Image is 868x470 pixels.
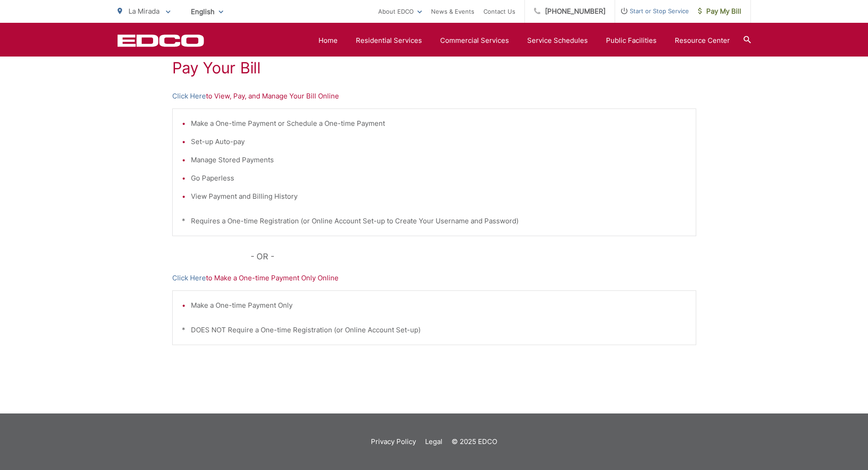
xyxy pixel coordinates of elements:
[356,35,422,46] a: Residential Services
[318,35,338,46] a: Home
[128,7,159,15] span: La Mirada
[698,6,741,17] span: Pay My Bill
[606,35,657,46] a: Public Facilities
[191,173,687,184] li: Go Paperless
[440,35,509,46] a: Commercial Services
[251,250,696,263] p: - OR -
[172,273,206,284] a: Click Here
[527,35,588,46] a: Service Schedules
[118,34,204,47] a: EDCD logo. Return to the homepage.
[172,91,206,102] a: Click Here
[172,59,696,77] h1: Pay Your Bill
[172,91,696,102] p: to View, Pay, and Manage Your Bill Online
[191,155,687,165] li: Manage Stored Payments
[483,6,515,17] a: Contact Us
[191,118,687,129] li: Make a One-time Payment or Schedule a One-time Payment
[182,216,687,227] p: * Requires a One-time Registration (or Online Account Set-up to Create Your Username and Password)
[182,325,687,336] p: * DOES NOT Require a One-time Registration (or Online Account Set-up)
[425,436,442,447] a: Legal
[452,436,497,447] p: © 2025 EDCO
[675,35,730,46] a: Resource Center
[191,300,687,311] li: Make a One-time Payment Only
[172,273,696,284] p: to Make a One-time Payment Only Online
[184,4,230,20] span: English
[431,6,474,17] a: News & Events
[371,436,416,447] a: Privacy Policy
[191,136,687,147] li: Set-up Auto-pay
[378,6,422,17] a: About EDCO
[191,191,687,202] li: View Payment and Billing History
